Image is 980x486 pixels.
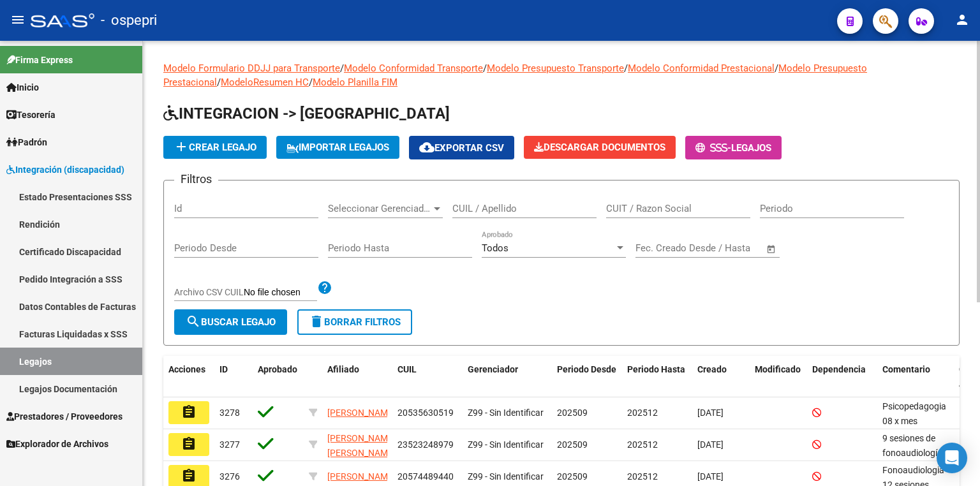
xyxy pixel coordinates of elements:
[6,409,122,423] span: Prestadores / Proveedores
[219,439,240,450] span: 3277
[174,170,218,188] h3: Filtros
[101,6,157,34] span: - ospepri
[557,364,616,374] span: Periodo Desde
[731,142,771,154] span: Legajos
[627,408,658,418] span: 202512
[244,287,317,298] input: Archivo CSV CUIL
[622,356,692,398] datatable-header-cell: Periodo Hasta
[699,242,761,254] input: Fecha fin
[219,364,228,374] span: ID
[219,408,240,418] span: 3278
[6,80,39,94] span: Inicio
[524,136,676,159] button: Descargar Documentos
[557,408,588,418] span: 202509
[750,356,807,398] datatable-header-cell: Modificado
[181,404,197,420] mat-icon: assignment
[697,471,724,482] span: [DATE]
[954,12,970,27] mat-icon: person
[163,136,267,159] button: Crear Legajo
[419,140,434,155] mat-icon: cloud_download
[186,316,276,328] span: Buscar Legajo
[627,439,658,450] span: 202512
[697,364,727,374] span: Creado
[174,309,287,335] button: Buscar Legajo
[6,135,47,149] span: Padrón
[253,356,304,398] datatable-header-cell: Aprobado
[186,314,201,329] mat-icon: search
[6,108,56,122] span: Tesorería
[221,77,309,88] a: ModeloResumen HC
[344,63,483,74] a: Modelo Conformidad Transporte
[168,364,205,374] span: Acciones
[764,242,779,256] button: Open calendar
[882,401,971,484] span: Psicopedagogia 08 x mes septiembre / diciembre 2025 Lic. Mesplatere Andrea
[692,356,750,398] datatable-header-cell: Creado
[163,63,340,74] a: Modelo Formulario DDJJ para Transporte
[397,471,454,482] span: 20574489440
[327,471,396,482] span: [PERSON_NAME]
[557,439,588,450] span: 202509
[463,356,552,398] datatable-header-cell: Gerenciador
[392,356,463,398] datatable-header-cell: CUIL
[628,63,775,74] a: Modelo Conformidad Prestacional
[877,356,954,398] datatable-header-cell: Comentario
[635,242,687,254] input: Fecha inicio
[309,316,401,328] span: Borrar Filtros
[322,356,392,398] datatable-header-cell: Afiliado
[163,105,450,122] span: INTEGRACION -> [GEOGRAPHIC_DATA]
[557,471,588,482] span: 202509
[468,471,544,482] span: Z99 - Sin Identificar
[181,468,197,483] mat-icon: assignment
[219,471,240,482] span: 3276
[397,408,454,418] span: 20535630519
[755,364,801,374] span: Modificado
[327,364,359,374] span: Afiliado
[163,356,214,398] datatable-header-cell: Acciones
[313,77,397,88] a: Modelo Planilla FIM
[214,356,253,398] datatable-header-cell: ID
[882,364,930,374] span: Comentario
[552,356,622,398] datatable-header-cell: Periodo Desde
[937,443,967,473] div: Open Intercom Messenger
[807,356,877,398] datatable-header-cell: Dependencia
[317,280,332,295] mat-icon: help
[468,408,544,418] span: Z99 - Sin Identificar
[181,436,197,452] mat-icon: assignment
[297,309,412,335] button: Borrar Filtros
[419,142,504,154] span: Exportar CSV
[328,203,431,214] span: Seleccionar Gerenciador
[534,142,665,153] span: Descargar Documentos
[409,136,514,159] button: Exportar CSV
[482,242,509,254] span: Todos
[468,439,544,450] span: Z99 - Sin Identificar
[627,364,685,374] span: Periodo Hasta
[174,287,244,297] span: Archivo CSV CUIL
[10,12,26,27] mat-icon: menu
[627,471,658,482] span: 202512
[695,142,731,154] span: -
[174,142,256,153] span: Crear Legajo
[468,364,518,374] span: Gerenciador
[174,139,189,154] mat-icon: add
[6,163,124,177] span: Integración (discapacidad)
[812,364,866,374] span: Dependencia
[397,364,417,374] span: CUIL
[286,142,389,153] span: IMPORTAR LEGAJOS
[258,364,297,374] span: Aprobado
[6,53,73,67] span: Firma Express
[327,408,396,418] span: [PERSON_NAME]
[276,136,399,159] button: IMPORTAR LEGAJOS
[697,408,724,418] span: [DATE]
[487,63,624,74] a: Modelo Presupuesto Transporte
[309,314,324,329] mat-icon: delete
[685,136,782,159] button: -Legajos
[697,439,724,450] span: [DATE]
[6,437,108,451] span: Explorador de Archivos
[397,439,454,450] span: 23523248979
[327,433,396,458] span: [PERSON_NAME] [PERSON_NAME]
